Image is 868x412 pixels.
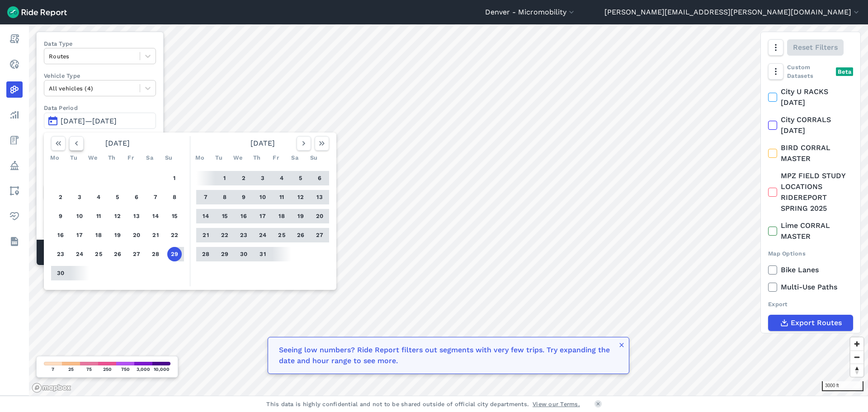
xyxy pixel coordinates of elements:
div: Map Options [768,249,853,258]
button: 17 [255,209,270,223]
div: Beta [836,67,853,76]
button: 13 [129,209,144,223]
button: 17 [72,228,87,242]
button: 25 [91,247,106,261]
img: Ride Report [7,6,67,18]
button: 18 [274,209,289,223]
span: [DATE]—[DATE] [61,117,117,125]
button: Denver - Micromobility [485,7,576,18]
div: Sa [288,151,302,165]
button: 2 [53,190,68,204]
button: 14 [148,209,163,223]
div: [DATE] [193,136,333,151]
button: 19 [293,209,308,223]
label: Data Type [44,39,156,48]
button: [PERSON_NAME][EMAIL_ADDRESS][PERSON_NAME][DOMAIN_NAME] [604,7,861,18]
a: Health [6,208,23,224]
button: 26 [110,247,125,261]
button: 9 [53,209,68,223]
button: 8 [217,190,232,204]
button: 29 [167,247,182,261]
button: 21 [148,228,163,242]
button: 25 [274,228,289,242]
button: 15 [167,209,182,223]
button: 8 [167,190,182,204]
button: 15 [217,209,232,223]
button: 14 [198,209,213,223]
button: Reset bearing to north [850,364,863,377]
button: 6 [129,190,144,204]
button: 10 [72,209,87,223]
div: Th [104,151,119,165]
button: [DATE]—[DATE] [44,113,156,129]
button: 27 [312,228,327,242]
label: Data Period [44,104,156,112]
a: Datasets [6,233,23,250]
a: Areas [6,183,23,199]
button: 9 [236,190,251,204]
a: Fees [6,132,23,148]
button: 16 [53,228,68,242]
button: 28 [198,247,213,261]
button: 1 [167,171,182,185]
button: 12 [110,209,125,223]
a: Policy [6,157,23,174]
button: Export Routes [768,315,853,331]
div: 3000 ft [822,381,863,391]
button: 7 [148,190,163,204]
div: Fr [123,151,138,165]
div: Sa [142,151,157,165]
label: BIRD CORRAL MASTER [768,142,853,164]
a: Mapbox logo [32,383,71,393]
div: Export [768,300,853,308]
button: 16 [236,209,251,223]
button: 24 [255,228,270,242]
a: Analyze [6,107,23,123]
div: Tu [212,151,226,165]
button: Reset Filters [787,39,844,56]
button: 19 [110,228,125,242]
label: MPZ FIELD STUDY LOCATIONS RIDEREPORT SPRING 2025 [768,170,853,214]
button: 23 [53,247,68,261]
button: 18 [91,228,106,242]
a: View our Terms. [533,400,580,408]
button: 12 [293,190,308,204]
a: Realtime [6,56,23,72]
div: Su [307,151,321,165]
div: We [85,151,100,165]
div: Tu [66,151,81,165]
div: Matched Trips [37,240,163,265]
button: 26 [293,228,308,242]
label: City CORRALS [DATE] [768,114,853,136]
button: 27 [129,247,144,261]
div: Mo [47,151,62,165]
a: Report [6,31,23,47]
button: 24 [72,247,87,261]
button: 3 [72,190,87,204]
div: Mo [193,151,207,165]
label: Multi-Use Paths [768,282,853,293]
button: 20 [129,228,144,242]
button: 29 [217,247,232,261]
button: 4 [274,171,289,185]
span: Reset Filters [793,42,838,53]
button: 11 [91,209,106,223]
button: 22 [167,228,182,242]
button: 30 [236,247,251,261]
a: Heatmaps [6,81,23,98]
label: Bike Lanes [768,265,853,275]
button: 6 [312,171,327,185]
button: 21 [198,228,213,242]
button: 28 [148,247,163,261]
button: 4 [91,190,106,204]
div: Su [161,151,176,165]
div: Custom Datasets [768,63,853,80]
button: 5 [110,190,125,204]
span: Export Routes [791,317,842,328]
div: Th [250,151,264,165]
button: 31 [255,247,270,261]
button: 3 [255,171,270,185]
button: 22 [217,228,232,242]
button: Zoom in [850,337,863,350]
button: 2 [236,171,251,185]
